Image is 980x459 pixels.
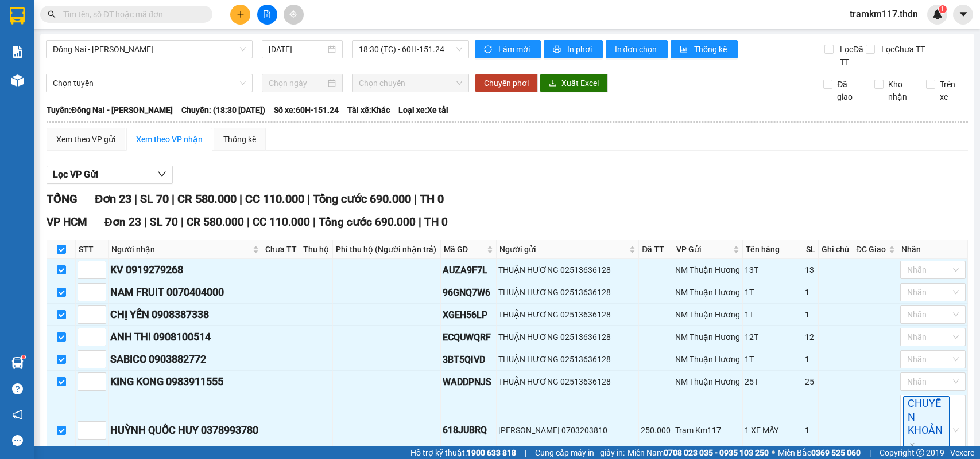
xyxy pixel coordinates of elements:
div: NAM FRUIT 0070404000 [110,284,260,300]
span: Loại xe: Xe tải [398,104,448,116]
span: TH 0 [424,215,448,229]
span: Tài xế: Khác [347,104,390,116]
span: | [134,192,137,206]
span: Lọc Chưa TT [877,43,927,56]
span: plus [237,10,245,18]
div: NM Thuận Hương [675,308,741,321]
span: | [869,446,871,459]
span: | [172,192,175,206]
span: CR 580.000 [187,215,244,229]
th: SL [803,240,819,259]
div: 1 [805,286,816,299]
span: | [307,192,310,206]
span: In đơn chọn [615,43,659,56]
span: caret-down [958,9,969,19]
span: Trên xe [935,78,969,103]
div: 3BT5QIVD [443,352,494,367]
span: Lọc Đã TT [835,43,866,68]
span: bar-chart [680,45,690,54]
span: search [48,10,56,18]
div: THUẬN HƯƠNG 02513636128 [498,375,637,388]
div: 1T [745,353,801,366]
span: Hỗ trợ kỹ thuật: [410,446,516,459]
span: close [909,442,915,448]
button: syncLàm mới [475,40,541,58]
span: | [247,215,250,229]
span: | [239,192,242,206]
div: Trạm Km117 [675,424,741,437]
th: Thu hộ [300,240,333,259]
td: 96GNQ7W6 [441,281,497,304]
span: Người nhận [111,243,250,256]
td: ECQUWQRF [441,326,497,348]
button: Lọc VP Gửi [47,166,173,184]
span: | [414,192,417,206]
span: Mã GD [444,243,485,256]
span: CHUYỂN KHOẢN [903,396,950,451]
div: 12 [805,331,816,343]
div: Nhãn [901,243,964,256]
div: Thống kê [223,133,256,146]
input: 13/08/2025 [269,43,326,56]
span: Tổng cước 690.000 [319,215,416,229]
div: 1T [745,286,801,299]
div: ANH THI 0908100514 [110,329,260,345]
span: ⚪️ [772,450,775,455]
img: warehouse-icon [11,357,24,369]
td: NM Thuận Hương [673,371,743,393]
span: Lọc VP Gửi [53,167,98,182]
b: Tuyến: Đồng Nai - [PERSON_NAME] [47,105,173,115]
span: CC 110.000 [253,215,310,229]
span: Chọn chuyến [359,74,462,92]
div: Xem theo VP nhận [136,133,203,146]
span: TH 0 [420,192,444,206]
span: | [313,215,316,229]
span: Đơn 23 [104,215,141,229]
span: down [157,170,166,179]
td: AUZA9F7L [441,259,497,281]
strong: 0708 023 035 - 0935 103 250 [664,448,769,457]
div: HUỲNH QUỐC HUY 0378993780 [110,422,260,438]
th: Ghi chú [819,240,853,259]
span: CC 110.000 [245,192,304,206]
span: Đồng Nai - Hồ Chí Minh [53,41,246,58]
td: NM Thuận Hương [673,326,743,348]
div: NM Thuận Hương [675,264,741,276]
span: Cung cấp máy in - giấy in: [535,446,625,459]
span: | [144,215,147,229]
div: THUẬN HƯƠNG 02513636128 [498,264,637,276]
strong: 1900 633 818 [467,448,516,457]
div: SABICO 0903882772 [110,351,260,367]
div: ECQUWQRF [443,330,494,344]
sup: 1 [939,5,947,13]
td: NM Thuận Hương [673,281,743,304]
span: | [181,215,184,229]
div: Xem theo VP gửi [56,133,115,146]
div: 1 [805,308,816,321]
span: Miền Bắc [778,446,861,459]
button: caret-down [953,5,973,25]
div: 25T [745,375,801,388]
span: 1 [940,5,944,13]
span: file-add [263,10,271,18]
td: XGEH56LP [441,304,497,326]
div: NM Thuận Hương [675,331,741,343]
div: KV 0919279268 [110,262,260,278]
div: 250.000 [641,424,671,437]
input: Tìm tên, số ĐT hoặc mã đơn [63,8,199,21]
img: solution-icon [11,46,24,58]
span: Kho nhận [884,78,917,103]
div: THUẬN HƯƠNG 02513636128 [498,286,637,299]
button: plus [230,5,250,25]
div: CHỊ YẾN 0908387338 [110,307,260,323]
button: file-add [257,5,277,25]
div: NM Thuận Hương [675,375,741,388]
button: bar-chartThống kê [671,40,738,58]
input: Chọn ngày [269,77,326,89]
th: Tên hàng [743,240,803,259]
div: KING KONG 0983911555 [110,374,260,390]
div: 1 XE MẤY [745,424,801,437]
span: Làm mới [498,43,532,56]
div: THUẬN HƯƠNG 02513636128 [498,353,637,366]
th: STT [76,240,109,259]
